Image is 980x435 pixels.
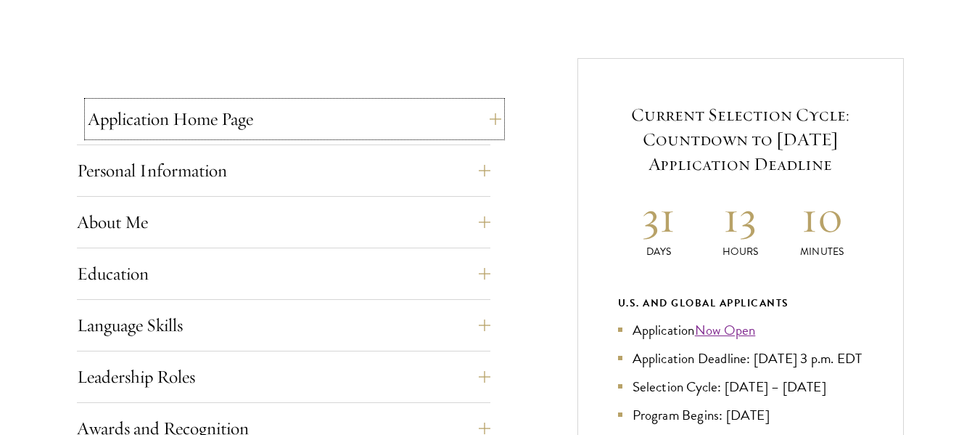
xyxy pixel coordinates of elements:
[618,102,863,176] h5: Current Selection Cycle: Countdown to [DATE] Application Deadline
[695,320,756,341] a: Now Open
[618,376,863,397] li: Selection Cycle: [DATE] – [DATE]
[618,244,700,259] p: Days
[618,404,863,426] li: Program Begins: [DATE]
[77,205,490,240] button: About Me
[618,294,863,312] div: U.S. and Global Applicants
[618,348,863,369] li: Application Deadline: [DATE] 3 p.m. EDT
[618,320,863,341] li: Application
[781,190,863,244] h2: 10
[88,102,501,137] button: Application Home Page
[77,359,490,394] button: Leadership Roles
[618,190,700,244] h2: 31
[699,190,781,244] h2: 13
[77,256,490,291] button: Education
[781,244,863,259] p: Minutes
[699,244,781,259] p: Hours
[77,308,490,343] button: Language Skills
[77,153,490,188] button: Personal Information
